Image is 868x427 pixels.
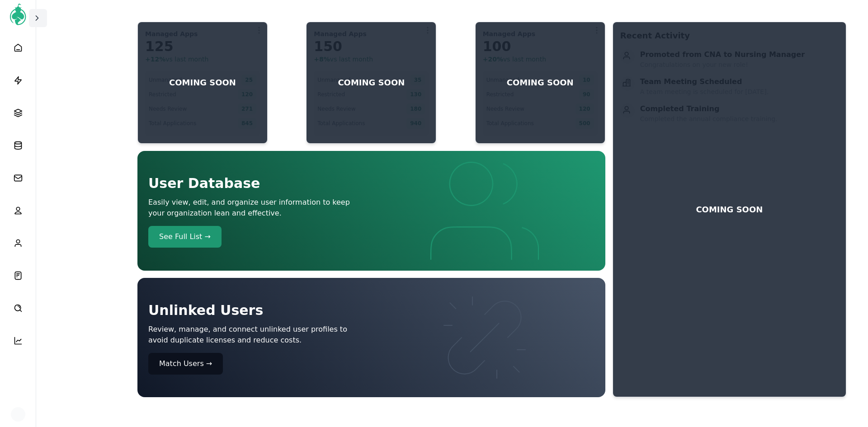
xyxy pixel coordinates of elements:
a: See Full List → [148,226,368,248]
p: COMING SOON [338,76,405,89]
p: COMING SOON [696,203,763,216]
h1: Unlinked Users [148,300,368,320]
p: Review, manage, and connect unlinked user profiles to avoid duplicate licenses and reduce costs. [148,324,368,346]
img: Dashboard Users [375,162,594,260]
img: Dashboard Users [375,289,594,387]
button: See Full List → [148,226,222,248]
p: COMING SOON [507,76,574,89]
img: AccessGenie Logo [7,4,29,25]
h1: User Database [148,174,368,193]
button: Match Users → [148,353,223,375]
p: COMING SOON [169,76,236,89]
p: Easily view, edit, and organize user information to keep your organization lean and effective. [148,197,368,219]
a: Match Users → [148,353,368,375]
